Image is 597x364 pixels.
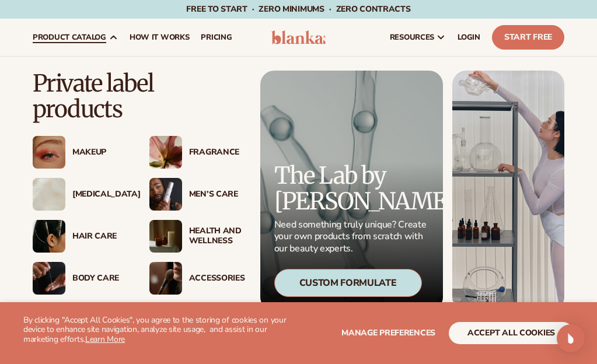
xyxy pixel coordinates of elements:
[33,178,65,211] img: Cream moisturizer swatch.
[33,178,126,211] a: Cream moisturizer swatch. [MEDICAL_DATA]
[149,136,182,169] img: Pink blooming flower.
[33,220,126,253] a: Female hair pulled back with clips. Hair Care
[130,33,190,42] span: How It Works
[33,262,126,295] a: Male hand applying moisturizer. Body Care
[149,262,182,295] img: Female with makeup brush.
[33,136,65,169] img: Female with glitter eye makeup.
[189,274,243,283] div: Accessories
[458,33,480,42] span: LOGIN
[33,71,243,122] p: Private label products
[341,322,435,344] button: Manage preferences
[189,148,243,157] div: Fragrance
[33,33,106,42] span: product catalog
[449,322,574,344] button: accept all cookies
[72,148,126,157] div: Makeup
[149,220,243,253] a: Candles and incense on table. Health And Wellness
[85,334,125,345] a: Learn More
[557,324,585,352] div: Open Intercom Messenger
[274,269,422,297] div: Custom Formulate
[149,136,243,169] a: Pink blooming flower. Fragrance
[23,316,299,345] p: By clicking "Accept All Cookies", you agree to the storing of cookies on your device to enhance s...
[149,220,182,253] img: Candles and incense on table.
[201,33,232,42] span: pricing
[72,190,126,199] div: [MEDICAL_DATA]
[186,3,410,15] span: Free to start · ZERO minimums · ZERO contracts
[33,262,65,295] img: Male hand applying moisturizer.
[452,19,486,56] a: LOGIN
[452,71,564,311] img: Female in lab with equipment.
[195,19,238,56] a: pricing
[384,19,452,56] a: resources
[33,220,65,253] img: Female hair pulled back with clips.
[390,33,434,42] span: resources
[33,136,126,169] a: Female with glitter eye makeup. Makeup
[27,19,124,56] a: product catalog
[271,30,326,44] img: logo
[72,274,126,283] div: Body Care
[189,190,243,199] div: Men’s Care
[189,226,243,246] div: Health And Wellness
[149,262,243,295] a: Female with makeup brush. Accessories
[274,163,429,214] p: The Lab by [PERSON_NAME]
[341,327,435,338] span: Manage preferences
[149,178,182,211] img: Male holding moisturizer bottle.
[72,232,126,242] div: Hair Care
[274,219,429,255] p: Need something truly unique? Create your own products from scratch with our beauty experts.
[124,19,195,56] a: How It Works
[260,71,443,311] a: Microscopic product formula. The Lab by [PERSON_NAME] Need something truly unique? Create your ow...
[492,25,564,50] a: Start Free
[149,178,243,211] a: Male holding moisturizer bottle. Men’s Care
